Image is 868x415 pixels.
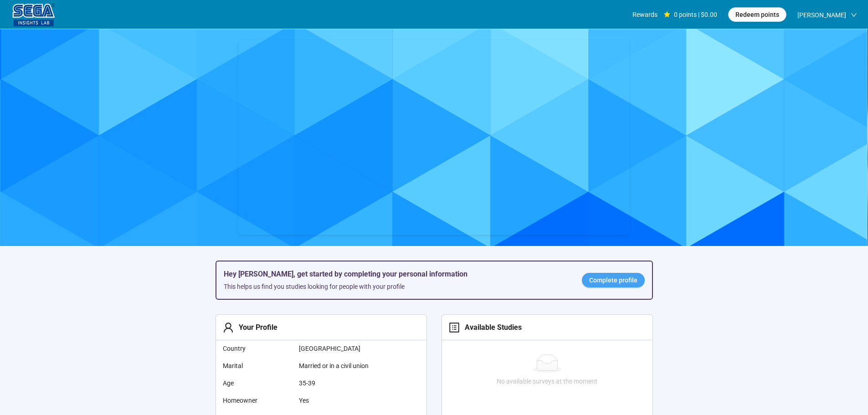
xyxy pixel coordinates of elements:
[299,395,390,405] span: Yes
[299,378,390,388] span: 35-39
[797,0,846,30] span: [PERSON_NAME]
[446,376,649,386] div: No available surveys at the moment
[460,322,522,333] div: Available Studies
[728,7,786,22] button: Redeem points
[664,11,670,18] span: star
[589,275,637,285] span: Complete profile
[223,395,292,405] span: Homeowner
[223,378,292,388] span: Age
[224,282,567,292] div: This helps us find you studies looking for people with your profile
[851,12,857,18] span: down
[582,273,645,287] a: Complete profile
[735,10,779,20] span: Redeem points
[234,322,277,333] div: Your Profile
[223,343,292,354] span: Country
[299,343,390,354] span: [GEOGRAPHIC_DATA]
[449,322,460,333] span: profile
[224,269,567,280] h5: Hey [PERSON_NAME], get started by completing your personal information
[223,361,292,371] span: Marital
[299,361,390,371] span: Married or in a civil union
[223,322,234,333] span: user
